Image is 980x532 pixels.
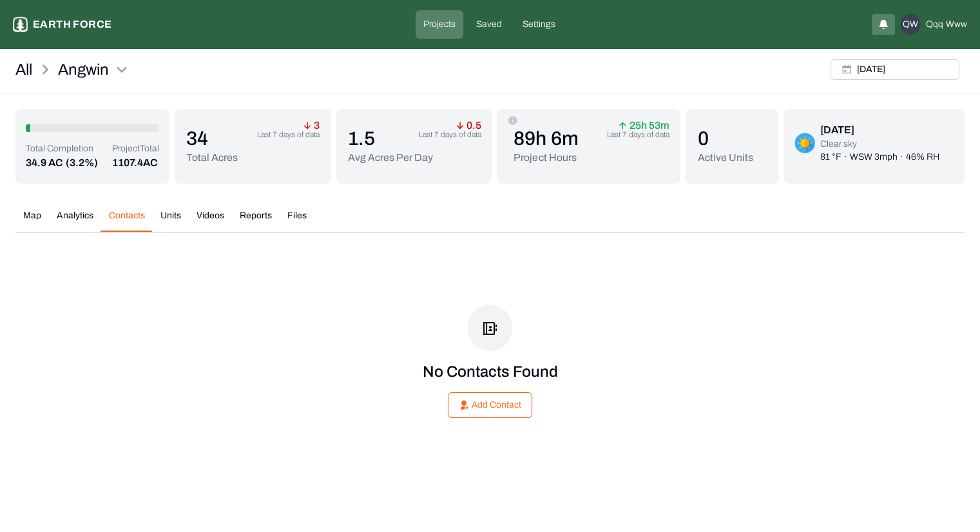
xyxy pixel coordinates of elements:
p: 34.9 AC [26,155,63,171]
p: Projects [423,18,456,31]
p: Avg Acres Per Day [348,150,433,166]
p: · [900,151,903,164]
p: · [844,151,847,164]
div: QW [900,14,921,35]
p: 1107.4 AC [112,155,159,171]
img: earthforce-logo-white-uG4MPadI.svg [13,17,28,32]
span: qqq [926,18,943,31]
p: Last 7 days of data [257,129,320,140]
button: QWqqqwww [900,14,967,35]
button: Units [153,209,189,232]
p: Total Acres [186,150,238,166]
div: [DATE] [820,122,939,138]
a: Saved [468,10,510,39]
a: Projects [416,10,463,39]
p: Project Total [112,142,159,155]
p: 0 [697,127,753,150]
button: Contacts [101,209,153,232]
p: Earth force [33,17,111,32]
img: clear-sky-DDUEQLQN.png [794,133,815,153]
button: Map [15,209,49,232]
img: arrow [619,122,626,129]
button: Analytics [49,209,101,232]
img: arrow [456,122,464,129]
a: Settings [515,10,563,39]
p: Last 7 days of data [606,129,669,140]
img: contact book [483,322,497,335]
p: 89h 6m [514,127,578,150]
p: Last 7 days of data [419,129,481,140]
a: All [15,59,32,80]
p: Active Units [697,150,753,166]
p: Saved [476,18,502,31]
button: Videos [189,209,232,232]
p: Clear sky [820,138,939,151]
p: Add Contact [472,399,521,412]
p: 34 [186,127,238,150]
p: Total Completion [26,142,98,155]
p: (3.2%) [66,155,98,171]
button: [DATE] [831,59,959,80]
button: Files [280,209,314,232]
p: Angwin [58,59,109,80]
p: 3 [303,122,320,129]
p: 81 °F [820,151,841,164]
p: Settings [523,18,555,31]
p: 46% RH [906,151,939,164]
img: arrow [303,122,311,129]
p: 25h 53m [619,122,669,129]
p: WSW 3mph [850,151,898,164]
button: 34.9 AC(3.2%) [26,155,98,171]
p: Project Hours [514,150,578,166]
span: www [946,18,967,31]
button: Add Contact [448,392,532,418]
button: Reports [232,209,280,232]
p: 0.5 [456,122,481,129]
p: 1.5 [348,127,433,150]
p: No Contacts Found [423,361,558,382]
